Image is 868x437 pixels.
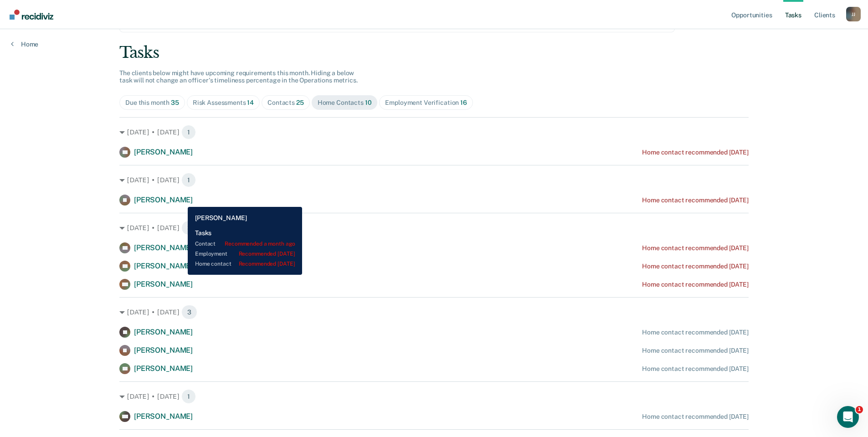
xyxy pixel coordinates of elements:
[119,125,749,139] div: [DATE] • [DATE] 1
[134,195,193,204] span: [PERSON_NAME]
[119,221,749,235] div: [DATE] • [DATE] 3
[642,365,749,373] div: Home contact recommended [DATE]
[642,244,749,252] div: Home contact recommended [DATE]
[134,412,193,421] span: [PERSON_NAME]
[642,149,749,156] div: Home contact recommended [DATE]
[134,328,193,336] span: [PERSON_NAME]
[642,262,749,270] div: Home contact recommended [DATE]
[134,262,193,270] span: [PERSON_NAME]
[642,196,749,204] div: Home contact recommended [DATE]
[642,413,749,421] div: Home contact recommended [DATE]
[171,99,179,106] span: 35
[181,221,197,235] span: 3
[846,7,861,21] div: J J
[10,10,53,20] img: Recidiviz
[642,329,749,336] div: Home contact recommended [DATE]
[119,305,749,319] div: [DATE] • [DATE] 3
[642,281,749,288] div: Home contact recommended [DATE]
[181,305,197,319] span: 3
[119,173,749,187] div: [DATE] • [DATE] 1
[119,69,358,84] span: The clients below might have upcoming requirements this month. Hiding a below task will not chang...
[181,125,196,139] span: 1
[119,43,749,62] div: Tasks
[837,406,859,428] iframe: Intercom live chat
[134,148,193,156] span: [PERSON_NAME]
[134,346,193,355] span: [PERSON_NAME]
[11,40,38,48] a: Home
[134,243,193,252] span: [PERSON_NAME]
[365,99,372,106] span: 10
[119,389,749,404] div: [DATE] • [DATE] 1
[125,99,179,107] div: Due this month
[134,280,193,288] span: [PERSON_NAME]
[181,173,196,187] span: 1
[642,347,749,355] div: Home contact recommended [DATE]
[193,99,254,107] div: Risk Assessments
[134,364,193,373] span: [PERSON_NAME]
[296,99,304,106] span: 25
[856,406,863,413] span: 1
[846,7,861,21] button: Profile dropdown button
[385,99,467,107] div: Employment Verification
[318,99,372,107] div: Home Contacts
[460,99,467,106] span: 16
[267,99,304,107] div: Contacts
[181,389,196,404] span: 1
[247,99,254,106] span: 14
